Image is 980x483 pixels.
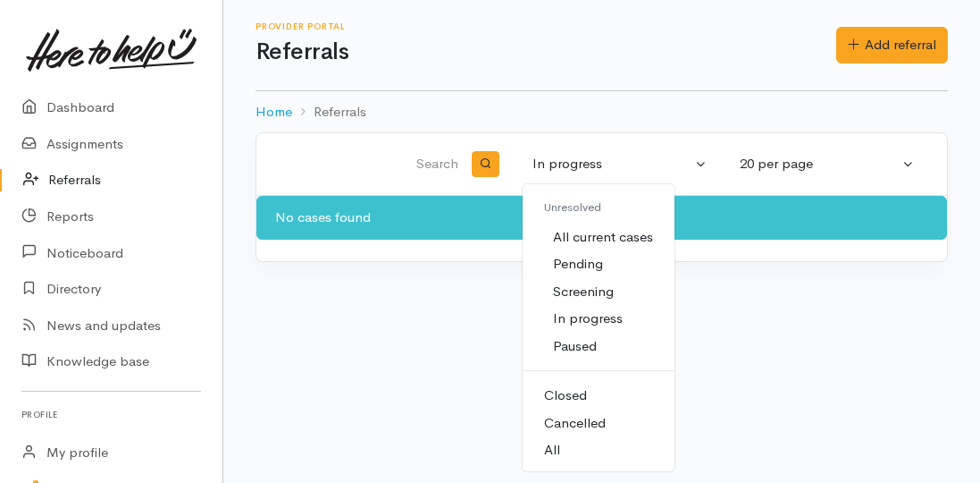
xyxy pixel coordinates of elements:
[21,402,201,427] h6: Profile
[532,154,691,174] div: In progress
[255,21,836,31] h6: Provider Portal
[553,254,603,275] span: Pending
[522,147,718,182] button: In progress
[255,39,836,65] h1: Referrals
[729,147,926,182] button: 20 per page
[292,102,366,123] li: Referrals
[544,413,606,434] span: Cancelled
[553,282,614,302] span: Screening
[278,143,462,186] input: Search
[255,91,948,133] nav: breadcrumb
[255,102,292,123] a: Home
[256,196,947,240] div: No cases found
[544,199,601,215] span: Unresolved
[553,227,653,248] span: All current cases
[544,440,560,461] span: All
[544,386,587,406] span: Closed
[553,336,597,357] span: Paused
[836,27,948,64] a: Add referral
[740,154,899,174] div: 20 per page
[553,309,623,329] span: In progress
